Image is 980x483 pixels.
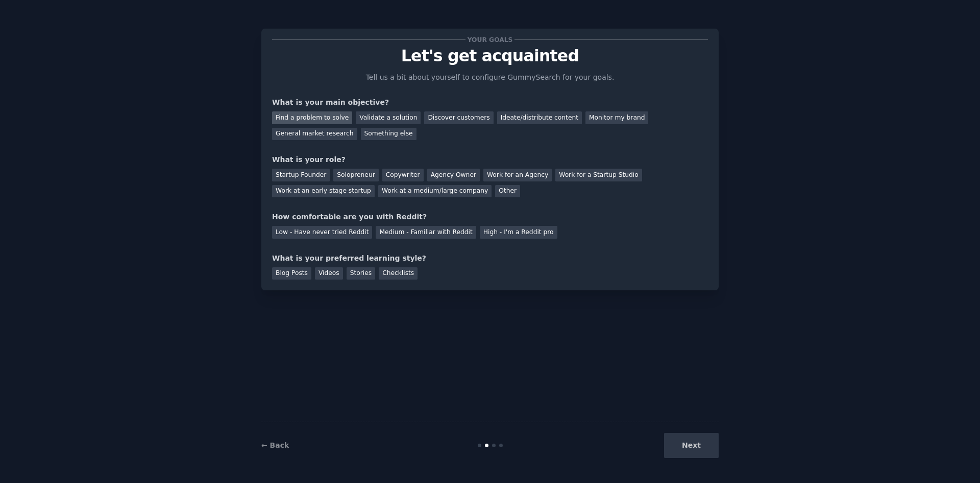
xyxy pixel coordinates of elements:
div: Work for an Agency [483,169,552,181]
div: What is your main objective? [272,97,708,108]
div: Low - Have never tried Reddit [272,226,372,239]
div: Find a problem to solve [272,111,352,124]
div: Work at a medium/large company [378,185,492,198]
div: Work at an early stage startup [272,185,375,198]
p: Let's get acquainted [272,47,708,65]
div: Ideate/distribute content [497,111,582,124]
div: Other [495,185,520,198]
div: Validate a solution [356,111,421,124]
p: Tell us a bit about yourself to configure GummySearch for your goals. [361,72,619,83]
div: Blog Posts [272,267,311,280]
div: Solopreneur [333,169,378,181]
div: Stories [347,267,375,280]
div: Something else [361,128,416,141]
div: What is your role? [272,154,708,165]
div: High - I'm a Reddit pro [480,226,557,239]
div: Work for a Startup Studio [555,169,642,181]
div: Discover customers [424,111,493,124]
div: Videos [315,267,343,280]
div: Medium - Familiar with Reddit [376,226,476,239]
span: Your goals [465,34,514,45]
div: Agency Owner [427,169,480,181]
div: Checklists [379,267,418,280]
div: Copywriter [382,169,424,181]
div: General market research [272,128,357,141]
div: Startup Founder [272,169,330,181]
div: What is your preferred learning style? [272,253,708,264]
a: ← Back [261,441,289,449]
div: How comfortable are you with Reddit? [272,212,708,222]
div: Monitor my brand [585,111,648,124]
